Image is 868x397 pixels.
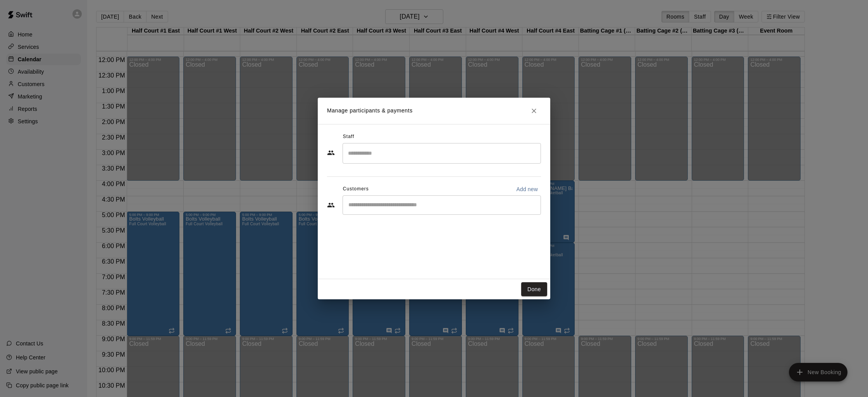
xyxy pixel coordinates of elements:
[327,149,335,157] svg: Staff
[327,107,413,115] p: Manage participants & payments
[327,201,335,209] svg: Customers
[516,185,538,193] p: Add new
[343,183,369,195] span: Customers
[343,195,541,215] div: Start typing to search customers...
[343,143,541,164] div: Search staff
[521,282,547,297] button: Done
[527,104,541,118] button: Close
[343,131,354,143] span: Staff
[513,183,541,195] button: Add new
